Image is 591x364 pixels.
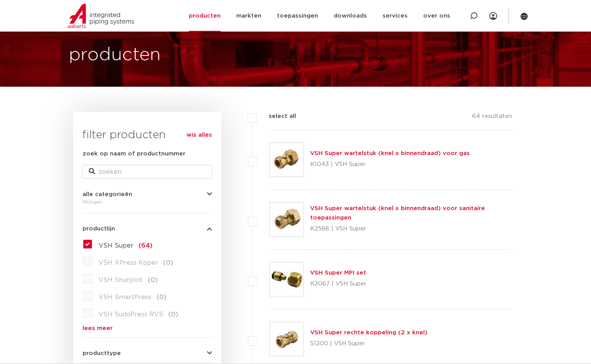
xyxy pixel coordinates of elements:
[83,191,212,197] button: alle categorieën
[472,112,512,124] p: 64 resultaten
[310,223,512,235] p: K2588 | VSH Super
[163,260,173,266] span: (0)
[99,277,143,283] span: VSH Shurjoint
[83,191,132,197] span: alle categorieën
[83,197,212,207] div: fittingen
[270,203,304,236] img: Thumbnail for VSH Super wartelstuk (knel x binnendraad) voor sanitaire toepassingen
[83,149,185,159] label: zoek op naam of productnummer
[138,243,153,249] span: (64)
[83,350,121,356] span: producttype
[270,262,304,296] img: Thumbnail for VSH Super MPI set
[99,260,158,266] span: VSH XPress Koper
[83,127,212,143] h3: filter producten
[156,294,167,300] span: (0)
[310,158,470,171] p: K1043 | VSH Super
[83,226,115,232] span: productlijn
[270,143,304,177] img: Thumbnail for VSH Super wartelstuk (knel x binnendraad) voor gas
[310,337,428,350] p: S1200 | VSH Super
[187,130,212,140] a: wis alles
[148,277,158,283] span: (0)
[83,165,212,179] input: zoeken
[69,43,161,68] h1: producten
[310,278,366,290] p: K3067 | VSH Super
[168,311,178,318] span: (0)
[83,325,212,331] a: lees meer
[99,243,133,249] span: VSH Super
[257,112,296,121] label: select all
[310,150,470,156] a: VSH Super wartelstuk (knel x binnendraad) voor gas
[99,294,151,300] span: VSH SmartPress
[83,226,212,232] button: productlijn
[99,311,163,318] span: VSH SudoPress RVS
[270,322,304,356] img: Thumbnail for VSH Super rechte koppeling (2 x knel)
[310,270,366,276] a: VSH Super MPI set
[83,350,212,356] button: producttype
[310,205,485,221] a: VSH Super wartelstuk (knel x binnendraad) voor sanitaire toepassingen
[310,330,428,335] a: VSH Super rechte koppeling (2 x knel)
